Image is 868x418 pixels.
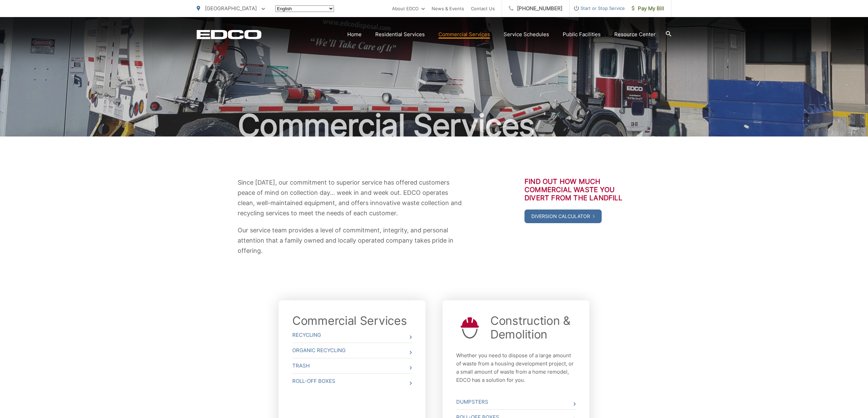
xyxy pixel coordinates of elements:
a: Contact Us [471,4,495,13]
p: Whether you need to dispose of a large amount of waste from a housing development project, or a s... [456,351,576,384]
a: Organic Recycling [292,343,412,358]
h3: Find out how much commercial waste you divert from the landfill [524,177,630,202]
a: Resource Center [614,30,656,39]
a: News & Events [432,4,464,13]
p: Since [DATE], our commitment to superior service has offered customers peace of mind on collectio... [238,177,466,218]
a: EDCD logo. Return to the homepage. [197,30,262,39]
h1: Commercial Services [197,109,671,143]
a: Roll-Off Boxes [292,374,412,389]
a: Recycling [292,328,412,343]
a: Diversion Calculator [524,210,602,223]
span: Pay My Bill [632,4,664,13]
a: About EDCO [392,4,425,13]
p: Our service team provides a level of commitment, integrity, and personal attention that a family ... [238,225,466,256]
a: Public Facilities [563,30,601,39]
select: Select a language [275,5,334,12]
a: Home [347,30,362,39]
a: Residential Services [375,30,425,39]
a: Dumpsters [456,394,576,409]
a: Construction & Demolition [490,314,576,341]
span: [GEOGRAPHIC_DATA] [205,5,257,12]
a: Service Schedules [504,30,549,39]
a: Commercial Services [292,314,407,328]
a: Trash [292,358,412,373]
a: Commercial Services [438,30,490,39]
